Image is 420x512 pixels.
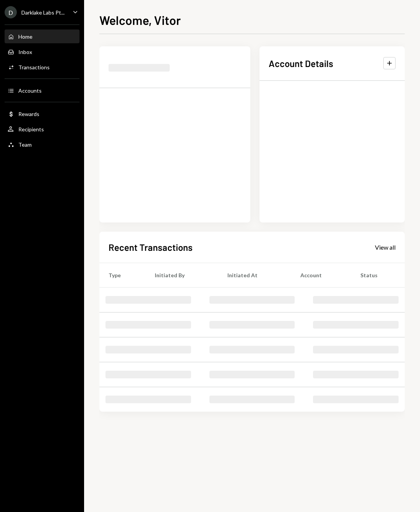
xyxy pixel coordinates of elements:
th: Initiated At [218,263,291,287]
div: Transactions [18,64,50,70]
h1: Welcome, Vitor [99,12,181,28]
a: View all [375,243,396,251]
div: Inbox [18,49,32,55]
div: View all [375,244,396,251]
a: Inbox [5,45,79,59]
a: Recipients [5,122,79,136]
a: Accounts [5,83,79,97]
a: Transactions [5,60,79,74]
div: Accounts [18,87,42,94]
th: Status [351,263,405,287]
div: Rewards [18,111,39,117]
th: Account [291,263,351,287]
h2: Recent Transactions [109,241,193,254]
th: Type [99,263,146,287]
a: Rewards [5,107,79,121]
div: D [5,6,17,18]
a: Home [5,29,79,43]
div: Darklake Labs Pt... [21,9,65,16]
div: Recipients [18,126,44,132]
div: Team [18,141,32,148]
div: Home [18,33,32,40]
a: Team [5,137,79,151]
h2: Account Details [269,57,333,70]
th: Initiated By [146,263,218,287]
